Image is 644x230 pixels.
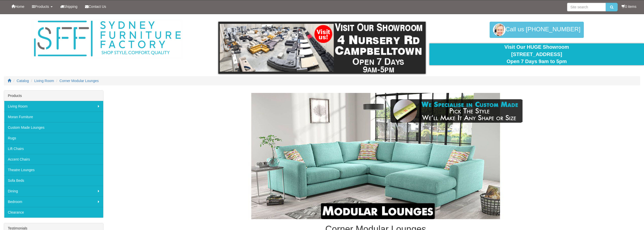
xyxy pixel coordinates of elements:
a: Sofa Beds [4,175,103,186]
span: Home [15,5,24,9]
a: Living Room [34,79,54,83]
a: Living Room [4,101,103,112]
a: Contact Us [81,0,110,13]
div: Visit Our HUGE Showroom [STREET_ADDRESS] Open 7 Days 9am to 5pm [433,43,640,65]
a: Bedroom [4,196,103,207]
a: Corner Modular Lounges [59,79,99,83]
input: Site search [567,3,606,11]
span: Products [35,5,49,9]
a: Rugs [4,133,103,143]
a: Lift Chairs [4,143,103,154]
a: Shipping [56,0,81,13]
a: Clearance [4,207,103,218]
div: Products [4,91,103,101]
a: Theatre Lounges [4,165,103,175]
li: 0 items [621,4,636,9]
span: Shipping [64,5,78,9]
img: Corner Modular Lounges [224,93,528,219]
img: Sydney Furniture Factory [31,19,183,58]
a: Moran Furniture [4,112,103,122]
span: Contact Us [89,5,106,9]
img: showroom.gif [218,22,425,74]
a: Accent Chairs [4,154,103,165]
a: Products [28,0,56,13]
a: Home [8,0,28,13]
a: Dining [4,186,103,196]
a: Catalog [17,79,29,83]
a: Custom Made Lounges [4,122,103,133]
